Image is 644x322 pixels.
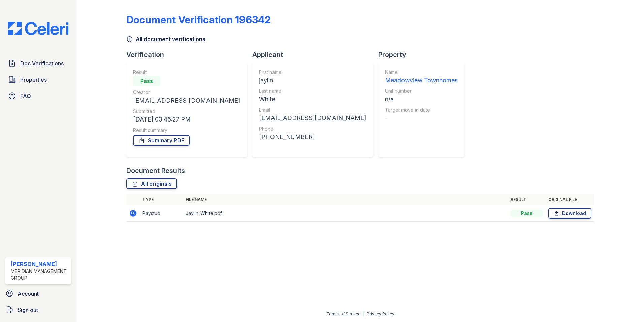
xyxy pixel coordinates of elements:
a: Terms of Service [326,311,361,316]
a: Name Meadowview Townhomes [385,69,458,85]
div: Name [385,69,458,76]
div: Pass [511,210,543,217]
div: Last name [259,88,366,95]
div: - [385,113,458,123]
td: Paystub [140,205,183,222]
a: Account [3,287,74,300]
div: Document Results [126,166,185,176]
th: Type [140,194,183,205]
div: Applicant [252,50,378,59]
th: File name [183,194,508,205]
div: jaylin [259,76,366,85]
a: Download [548,208,591,219]
div: [EMAIL_ADDRESS][DOMAIN_NAME] [259,113,366,123]
th: Original file [546,194,594,205]
div: [PERSON_NAME] [11,260,68,268]
div: Phone [259,126,366,132]
span: FAQ [20,92,31,100]
div: Email [259,107,366,113]
div: n/a [385,95,458,104]
div: Meadowview Townhomes [385,76,458,85]
div: Property [378,50,470,59]
div: Verification [126,50,252,59]
img: CE_Logo_Blue-a8612792a0a2168367f1c8372b55b34899dd931a85d93a1a3d3e32e68fde9ad4.png [3,22,74,35]
div: [DATE] 03:46:27 PM [133,115,240,124]
div: First name [259,69,366,76]
div: Creator [133,89,240,96]
a: Privacy Policy [367,311,394,316]
span: Sign out [18,306,38,314]
div: Result [133,69,240,76]
div: Meridian Management Group [11,268,68,281]
div: Result summary [133,127,240,134]
span: Account [18,290,39,298]
a: Properties [5,73,71,86]
div: [EMAIL_ADDRESS][DOMAIN_NAME] [133,96,240,105]
span: Properties [20,76,47,84]
a: Doc Verifications [5,57,71,70]
a: Summary PDF [133,135,190,146]
div: Target move in date [385,107,458,113]
th: Result [508,194,546,205]
div: Submitted [133,108,240,115]
td: Jaylin_White.pdf [183,205,508,222]
a: All originals [126,178,177,189]
div: [PHONE_NUMBER] [259,132,366,142]
div: White [259,95,366,104]
a: Sign out [3,303,74,317]
div: Document Verification 196342 [126,14,271,26]
div: Unit number [385,88,458,95]
a: FAQ [5,89,71,103]
a: All document verifications [126,35,205,43]
div: | [363,311,364,316]
div: Pass [133,76,160,86]
span: Doc Verifications [20,59,64,68]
